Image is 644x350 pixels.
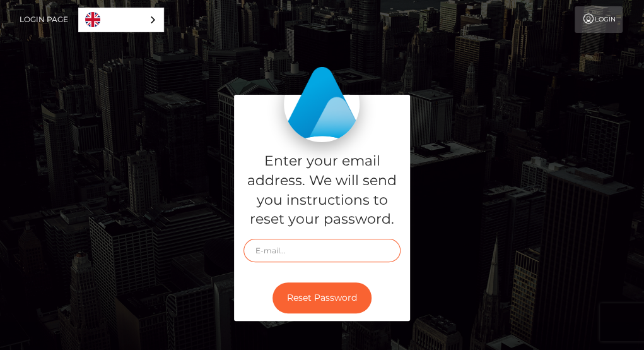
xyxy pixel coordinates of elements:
h5: Enter your email address. We will send you instructions to reset your password. [243,152,401,229]
aside: Language selected: English [78,8,164,32]
img: MassPay Login [284,66,360,142]
input: E-mail... [243,239,401,262]
button: Reset Password [272,282,372,313]
div: Language [78,8,164,32]
a: Login Page [20,6,68,33]
a: Login [575,6,623,33]
a: English [79,8,163,32]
